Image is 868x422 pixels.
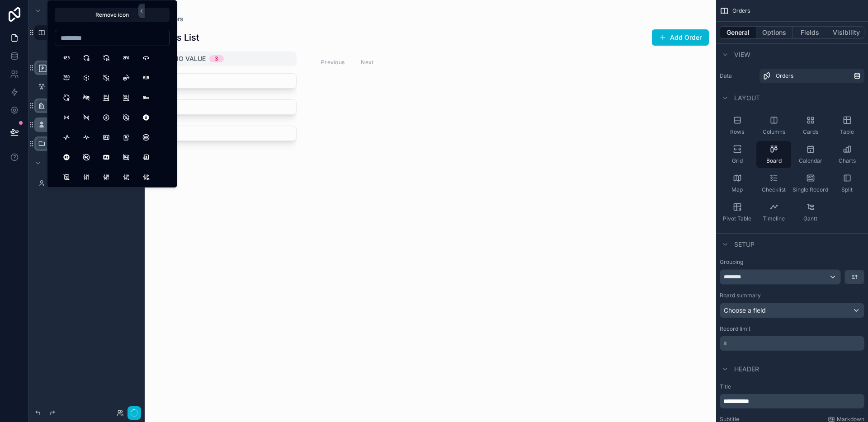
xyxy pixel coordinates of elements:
[78,169,94,185] button: Adjustments
[734,240,755,249] span: Setup
[98,89,114,106] button: Abacus
[799,157,822,164] span: Calendar
[720,303,864,318] button: Choose a field
[98,109,114,126] button: Accessible
[138,109,154,126] button: AccessibleOffFilled
[793,141,828,168] button: Calendar
[763,215,785,222] span: Timeline
[58,169,75,185] button: AddressBookOff
[731,186,743,193] span: Map
[98,70,114,86] button: 3dCubeSphereOff
[840,128,854,136] span: Table
[78,70,94,86] button: 3dCubeSphere
[98,50,114,66] button: 24Hours
[55,8,170,22] button: Remove icon
[720,325,750,333] label: Record limit
[841,186,853,193] span: Split
[174,54,206,63] span: No value
[793,26,829,39] button: Fields
[720,170,755,197] button: Map
[138,50,154,66] button: 360
[720,72,756,80] label: Data
[756,26,793,39] button: Options
[720,303,864,318] div: Choose a field
[793,112,828,139] button: Cards
[776,72,793,80] span: Orders
[58,149,75,165] button: AdCircleFilled
[98,169,114,185] button: AdjustmentsAlt
[830,141,864,168] button: Charts
[118,50,134,66] button: 2fa
[762,186,786,193] span: Checklist
[215,55,218,62] div: 3
[734,365,759,374] span: Header
[720,141,755,168] button: Grid
[58,50,75,66] button: 123
[756,141,791,168] button: Board
[759,69,864,83] a: Orders
[730,128,744,136] span: Rows
[720,258,743,266] label: Grouping
[138,89,154,106] button: Abc
[756,199,791,226] button: Timeline
[58,89,75,106] button: AB2
[118,169,134,185] button: AdjustmentsBolt
[78,129,94,145] button: ActivityHeartbeat
[78,89,94,106] button: ABOff
[734,94,760,103] span: Layout
[720,383,864,390] label: Title
[830,170,864,197] button: Split
[138,70,154,86] button: AB
[720,199,755,226] button: Pivot Table
[118,129,134,145] button: Ad2
[720,26,756,39] button: General
[756,112,791,139] button: Columns
[720,112,755,139] button: Rows
[732,157,743,164] span: Grid
[723,215,751,222] span: Pivot Table
[720,292,761,299] label: Board summary
[118,149,134,165] button: AdOff
[732,7,750,14] span: Orders
[720,336,864,351] div: scrollable content
[734,50,750,59] span: View
[652,29,709,46] button: Add Order
[763,128,785,136] span: Columns
[828,26,864,39] button: Visibility
[793,199,828,226] button: Gantt
[98,129,114,145] button: Ad
[793,186,828,193] span: Single Record
[793,170,828,197] button: Single Record
[803,128,818,136] span: Cards
[766,157,782,164] span: Board
[118,70,134,86] button: 3dRotate
[830,112,864,139] button: Table
[78,149,94,165] button: AdCircleOff
[138,149,154,165] button: AddressBook
[756,170,791,197] button: Checklist
[58,109,75,126] button: AccessPoint
[118,89,134,106] button: AbacusOff
[98,149,114,165] button: AdFilled
[839,157,856,164] span: Charts
[118,109,134,126] button: AccessibleOff
[138,169,154,185] button: AdjustmentsCancel
[138,129,154,145] button: AdCircle
[45,42,139,56] a: Create Order
[58,129,75,145] button: Activity
[78,109,94,126] button: AccessPointOff
[78,50,94,66] button: 12Hours
[803,215,817,222] span: Gantt
[720,394,864,408] div: scrollable content
[58,70,75,86] button: 360View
